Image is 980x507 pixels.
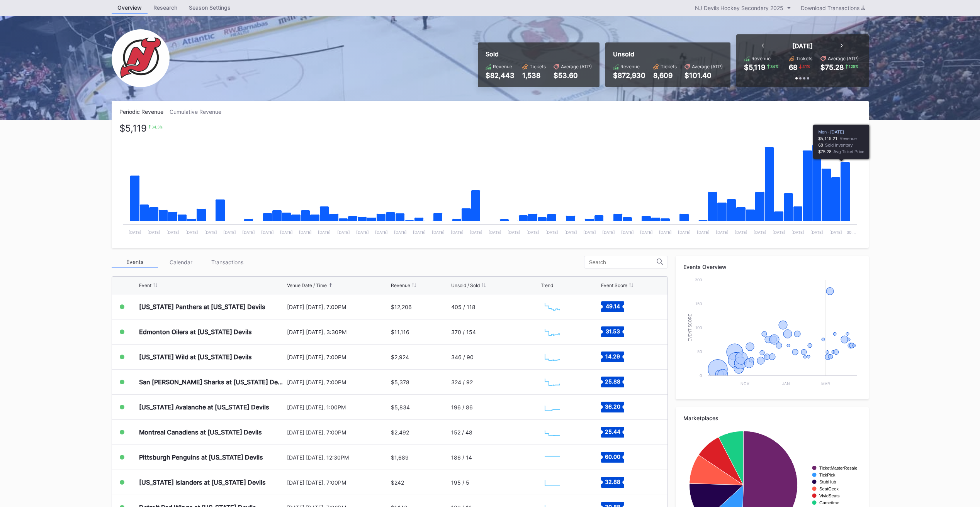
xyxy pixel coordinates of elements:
text: 49.14 [606,303,620,309]
text: Jan [782,381,790,386]
svg: Chart title [541,297,564,316]
text: TickPick [819,473,836,477]
text: Event Score [688,314,692,341]
text: [DATE] [204,230,217,235]
div: Unsold [613,50,723,58]
div: Tickets [661,64,677,69]
text: [DATE] [791,230,804,235]
svg: Chart title [541,397,564,417]
text: [DATE] [659,230,672,235]
div: $11,116 [391,329,409,335]
text: [DATE] [166,230,179,235]
svg: Chart title [541,473,564,492]
div: 346 / 90 [451,354,474,360]
div: Events Overview [683,264,861,270]
text: [DATE] [621,230,634,235]
text: Gametime [819,500,839,505]
div: [DATE] [DATE], 3:30PM [287,329,389,335]
div: $5,378 [391,379,409,385]
text: 31.53 [606,328,620,335]
text: 50 [697,349,702,354]
text: [DATE] [375,230,387,235]
text: [DATE] [602,230,615,235]
div: 196 / 86 [451,404,473,411]
div: $2,924 [391,354,409,360]
text: 150 [695,301,702,306]
text: 25.88 [605,378,620,385]
div: Tickets [530,64,546,69]
div: [DATE] [DATE], 7:00PM [287,354,389,360]
div: 34.3 % [151,125,163,129]
text: SeatGeek [819,487,839,491]
div: $5,834 [391,404,410,411]
text: [DATE] [223,230,236,235]
text: [DATE] [735,230,747,235]
div: Unsold / Sold [451,282,480,288]
div: Transactions [204,256,251,268]
div: NJ Devils Hockey Secondary 2025 [695,5,783,11]
text: 100 [695,325,702,330]
div: Periodic Revenue [119,108,170,115]
div: Cumulative Revenue [170,108,228,115]
div: Pittsburgh Penguins at [US_STATE] Devils [139,453,263,461]
div: Events [112,256,158,268]
div: [DATE] [DATE], 7:00PM [287,304,389,310]
div: $5,119 [119,125,147,132]
div: Revenue [391,282,410,288]
svg: Chart title [541,322,564,341]
a: Season Settings [183,2,236,14]
div: Montreal Canadiens at [US_STATE] Devils [139,428,262,436]
div: Revenue [751,56,771,61]
text: [DATE] [280,230,293,235]
text: [DATE] [678,230,691,235]
div: Event Score [601,282,627,288]
text: [DATE] [810,230,823,235]
svg: Chart title [683,276,861,392]
div: Edmonton Oilers at [US_STATE] Devils [139,328,252,336]
div: [US_STATE] Wild at [US_STATE] Devils [139,353,252,361]
text: 30 … [846,230,855,235]
div: Research [148,2,183,13]
button: Download Transactions [797,3,869,13]
div: 195 / 5 [451,479,469,486]
div: Average (ATP) [828,56,859,61]
text: VividSeats [819,493,840,498]
div: 186 / 14 [451,454,472,461]
div: $75.28 [820,63,844,71]
div: Season Settings [183,2,236,13]
div: 152 / 48 [451,429,472,436]
text: 36.20 [605,403,620,410]
div: $2,492 [391,429,409,436]
text: [DATE] [129,230,141,235]
text: [DATE] [583,230,596,235]
div: $1,689 [391,454,409,461]
svg: Chart title [119,125,861,240]
svg: Chart title [541,448,564,467]
div: $101.40 [684,71,723,79]
div: $872,930 [613,71,645,79]
div: Average (ATP) [692,64,723,69]
text: [DATE] [148,230,160,235]
text: [DATE] [431,230,444,235]
div: 324 / 92 [451,379,473,385]
div: [DATE] [DATE], 7:00PM [287,429,389,436]
text: [DATE] [242,230,255,235]
text: 25.44 [605,428,620,435]
text: [DATE] [185,230,198,235]
text: [DATE] [299,230,312,235]
div: $242 [391,479,404,486]
text: [DATE] [394,230,406,235]
text: [DATE] [469,230,482,235]
text: StubHub [819,480,836,484]
text: Mar [821,381,830,386]
div: 1,538 [522,71,546,79]
text: 60.00 [605,453,620,460]
div: $5,119 [744,63,765,71]
div: Revenue [620,64,640,69]
div: [DATE] [792,42,813,50]
text: [DATE] [413,230,425,235]
text: Nov [741,381,749,386]
text: [DATE] [773,230,785,235]
text: [DATE] [507,230,520,235]
div: [DATE] [DATE], 7:00PM [287,479,389,486]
